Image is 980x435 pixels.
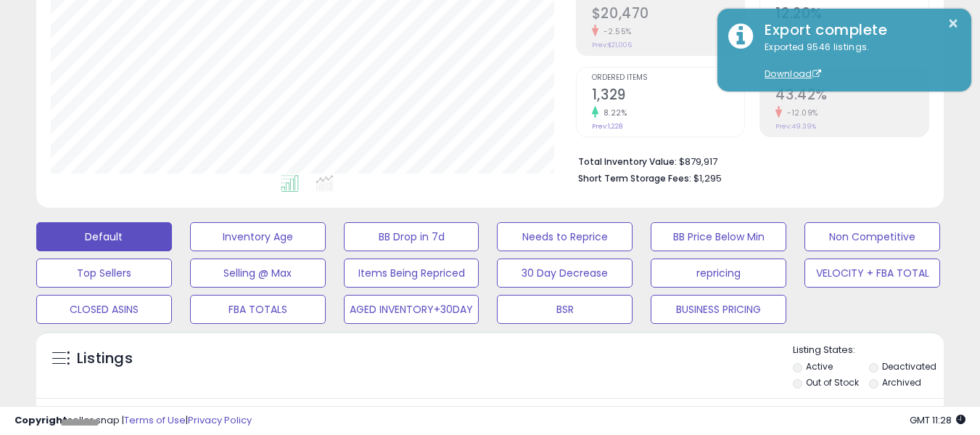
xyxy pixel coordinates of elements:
[592,41,632,49] small: Prev: $21,006
[804,259,940,288] button: VELOCITY + FBA TOTAL
[578,152,918,169] li: $879,917
[15,413,67,427] strong: Copyright
[15,414,252,428] div: seller snap | |
[77,349,133,369] h5: Listings
[775,5,928,25] h2: 12.20%
[693,171,722,185] span: $1,295
[344,222,479,251] button: BB Drop in 7d
[190,222,326,251] button: Inventory Age
[775,122,816,131] small: Prev: 49.39%
[344,295,479,324] button: AGED INVENTORY+30DAY
[188,413,252,427] a: Privacy Policy
[578,172,691,184] b: Short Term Storage Fees:
[592,74,745,82] span: Ordered Items
[592,122,622,131] small: Prev: 1,228
[651,295,786,324] button: BUSINESS PRICING
[882,376,921,389] label: Archived
[651,259,786,288] button: repricing
[651,222,786,251] button: BB Price Below Min
[592,86,745,106] h2: 1,329
[578,155,677,168] b: Total Inventory Value:
[497,295,633,324] button: BSR
[598,26,632,37] small: -2.55%
[497,259,633,288] button: 30 Day Decrease
[36,295,172,324] button: CLOSED ASINS
[806,360,833,373] label: Active
[765,68,821,80] a: Download
[804,222,940,251] button: Non Competitive
[344,259,479,288] button: Items Being Repriced
[190,295,326,324] button: FBA TOTALS
[793,343,944,357] p: Listing States:
[497,222,633,251] button: Needs to Reprice
[754,41,960,81] div: Exported 9546 listings.
[947,15,959,33] button: ×
[190,259,326,288] button: Selling @ Max
[910,413,965,427] span: 2025-10-6 11:28 GMT
[36,222,172,251] button: Default
[782,107,818,118] small: -12.09%
[882,360,936,373] label: Deactivated
[775,86,928,106] h2: 43.42%
[592,5,745,25] h2: $20,470
[598,107,627,118] small: 8.22%
[36,259,172,288] button: Top Sellers
[754,20,960,41] div: Export complete
[806,376,859,389] label: Out of Stock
